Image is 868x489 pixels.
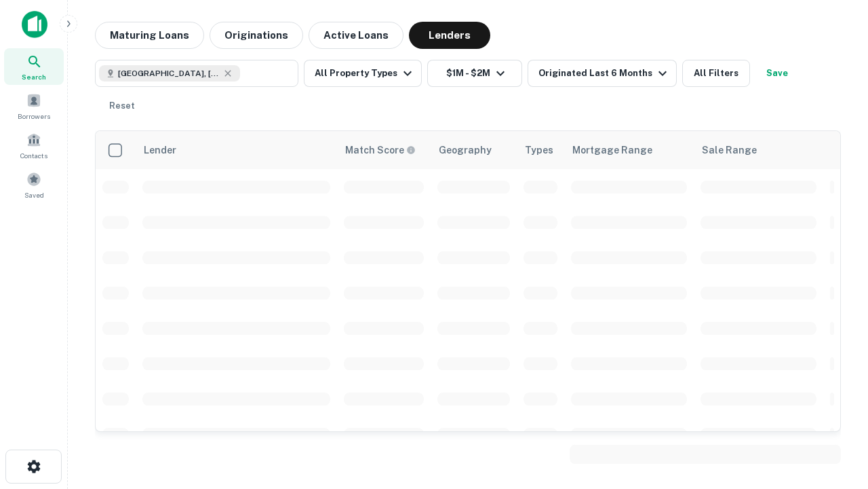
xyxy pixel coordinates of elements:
[118,67,220,79] span: [GEOGRAPHIC_DATA], [GEOGRAPHIC_DATA], [GEOGRAPHIC_DATA]
[4,88,64,124] a: Borrowers
[682,60,750,87] button: All Filters
[702,142,757,158] div: Sale Range
[136,131,337,169] th: Lender
[345,143,416,158] div: Capitalize uses an advanced AI algorithm to match your search with the best lender. The match sco...
[337,131,431,169] th: Capitalize uses an advanced AI algorithm to match your search with the best lender. The match sco...
[22,11,47,38] img: capitalize-icon.png
[4,127,64,164] a: Contacts
[22,71,46,82] span: Search
[431,131,517,169] th: Geography
[528,60,677,87] button: Originated Last 6 Months
[304,60,422,87] button: All Property Types
[564,131,694,169] th: Mortgage Range
[309,22,403,49] button: Active Loans
[95,22,204,49] button: Maturing Loans
[210,22,303,49] button: Originations
[20,150,47,161] span: Contacts
[525,142,553,158] div: Types
[345,143,413,158] h6: Match Score
[409,22,490,49] button: Lenders
[24,189,44,200] span: Saved
[538,65,671,81] div: Originated Last 6 Months
[572,142,652,158] div: Mortgage Range
[427,60,522,87] button: $1M - $2M
[4,48,64,85] a: Search
[144,142,176,158] div: Lender
[4,166,64,203] a: Saved
[100,92,144,120] button: Reset
[694,131,823,169] th: Sale Range
[439,142,492,158] div: Geography
[800,337,868,402] iframe: Chat Widget
[18,111,50,122] span: Borrowers
[517,131,564,169] th: Types
[755,60,799,87] button: Save your search to get updates of matches that match your search criteria.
